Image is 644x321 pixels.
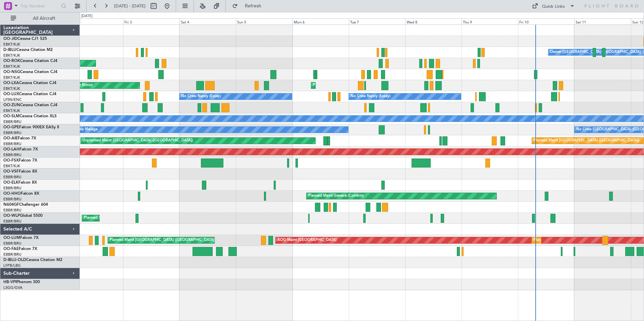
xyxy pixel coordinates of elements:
[20,1,59,11] input: Trip Number
[110,235,231,245] div: Planned Maint [GEOGRAPHIC_DATA] ([GEOGRAPHIC_DATA] National)
[3,92,56,96] a: OO-LUXCessna Citation CJ4
[181,91,221,102] div: No Crew Nancy (Essey)
[3,136,18,140] span: OO-AIE
[518,18,574,24] div: Fri 10
[3,280,40,284] a: HB-VPIPhenom 300
[292,18,349,24] div: Mon 6
[3,108,20,113] a: EBKT/KJK
[3,37,17,41] span: OO-JID
[123,18,179,24] div: Fri 3
[83,136,193,146] div: Unplanned Maint [GEOGRAPHIC_DATA] ([GEOGRAPHIC_DATA])
[3,53,20,58] a: EBKT/KJK
[3,181,37,185] a: OO-ELKFalcon 8X
[3,175,21,180] a: EBBR/BRU
[3,147,38,151] a: OO-LAHFalcon 7X
[3,103,20,107] span: OO-ZUN
[550,47,641,57] div: Owner [GEOGRAPHIC_DATA]-[GEOGRAPHIC_DATA]
[239,4,267,8] span: Refresh
[3,152,21,157] a: EBBR/BRU
[17,16,71,21] span: All Aircraft
[3,203,48,207] a: N604GFChallenger 604
[3,119,21,124] a: EBBR/BRU
[529,1,578,11] button: Quick Links
[3,252,21,257] a: EBBR/BRU
[3,81,56,85] a: OO-LXACessna Citation CJ4
[3,75,20,80] a: EBKT/KJK
[3,70,57,74] a: OO-NSGCessna Citation CJ4
[3,92,19,96] span: OO-LUX
[542,3,565,10] div: Quick Links
[3,192,39,196] a: OO-HHOFalcon 8X
[3,37,47,41] a: OO-JIDCessna CJ1 525
[3,86,20,91] a: EBKT/KJK
[3,97,22,102] a: LFSN/ENC
[3,247,19,251] span: OO-FAE
[3,203,19,207] span: N604GF
[3,258,62,262] a: D-IBLU-OLDCessna Citation M2
[68,125,98,135] div: No Crew Malaga
[3,114,19,118] span: OO-SLM
[3,147,19,151] span: OO-LAH
[3,236,39,240] a: OO-LUMFalcon 7X
[462,18,518,24] div: Thu 9
[3,42,20,47] a: EBKT/KJK
[3,81,19,85] span: OO-LXA
[114,3,146,9] span: [DATE] - [DATE]
[3,280,16,284] span: HB-VPI
[3,48,16,52] span: D-IBLU
[277,235,336,245] div: AOG Maint [GEOGRAPHIC_DATA]
[3,141,21,146] a: EBBR/BRU
[67,18,123,24] div: Thu 2
[349,18,405,24] div: Tue 7
[7,13,73,24] button: All Aircraft
[3,285,22,290] a: LSGG/GVA
[3,158,37,163] a: OO-FSXFalcon 7X
[3,197,21,202] a: EBBR/BRU
[3,241,21,246] a: EBBR/BRU
[3,158,19,163] span: OO-FSX
[3,219,21,224] a: EBBR/BRU
[3,164,20,169] a: EBKT/KJK
[3,258,26,262] span: D-IBLU-OLD
[3,236,20,240] span: OO-LUM
[3,114,57,118] a: OO-SLMCessna Citation XLS
[236,18,292,24] div: Sun 5
[3,208,21,213] a: EBBR/BRU
[3,214,20,218] span: OO-WLP
[3,125,19,129] span: OO-GPE
[405,18,462,24] div: Wed 8
[3,170,19,174] span: OO-VSF
[3,64,20,69] a: EBKT/KJK
[84,213,132,223] div: Planned Maint Milan (Linate)
[574,18,631,24] div: Sat 11
[3,214,43,218] a: OO-WLPGlobal 5500
[3,247,37,251] a: OO-FAEFalcon 7X
[308,191,364,201] div: Planned Maint Geneva (Cointrin)
[3,59,20,63] span: OO-ROK
[81,13,93,19] div: [DATE]
[229,1,269,11] button: Refresh
[3,186,21,191] a: EBBR/BRU
[351,91,390,102] div: No Crew Nancy (Essey)
[3,136,36,140] a: OO-AIEFalcon 7X
[3,125,59,129] a: OO-GPEFalcon 900EX EASy II
[3,192,21,196] span: OO-HHO
[3,59,57,63] a: OO-ROKCessna Citation CJ4
[3,48,53,52] a: D-IBLUCessna Citation M2
[534,136,639,146] div: Planned Maint [GEOGRAPHIC_DATA] ([GEOGRAPHIC_DATA])
[179,18,236,24] div: Sat 4
[3,170,37,174] a: OO-VSFFalcon 8X
[3,103,57,107] a: OO-ZUNCessna Citation CJ4
[3,130,21,135] a: EBBR/BRU
[3,70,20,74] span: OO-NSG
[313,80,391,90] div: Planned Maint Kortrijk-[GEOGRAPHIC_DATA]
[3,181,18,185] span: OO-ELK
[3,263,21,268] a: LFPB/LBG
